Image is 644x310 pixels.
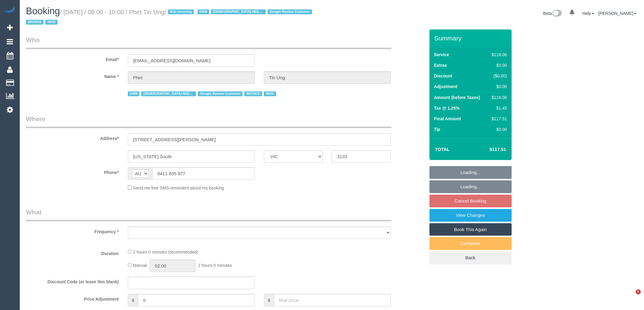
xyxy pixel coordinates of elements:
[4,6,16,15] img: Automaid Logo
[21,277,123,285] label: Discount Code (or leave this blank)
[21,294,123,302] label: Price Adjustment
[128,294,138,306] span: $
[26,20,44,25] span: INVOICE
[26,6,60,16] span: Booking
[489,94,507,100] div: $116.06
[26,36,391,49] legend: Who
[489,116,507,122] div: $117.51
[434,116,461,122] label: Final Amount
[274,294,391,306] input: final price
[268,9,312,14] span: Google Review Customer
[26,9,314,26] small: / [DATE] / 08:00 - 10:00 / Phet Tin Ung
[489,105,507,111] div: $1.45
[434,73,452,79] label: Discount
[489,126,507,132] div: $0.00
[211,9,266,14] span: [DEMOGRAPHIC_DATA] NEEDED
[141,91,196,96] span: [DEMOGRAPHIC_DATA] NEEDED
[133,250,198,254] span: 2 hours 0 minutes (recommended)
[21,71,123,80] label: Name *
[429,251,512,264] a: Back
[26,208,391,221] legend: What
[21,167,123,175] label: Phone*
[128,150,255,163] input: Suburb*
[332,150,390,163] input: Post Code*
[128,91,139,96] span: DNM
[244,91,262,96] span: INVOICE
[21,227,123,235] label: Frequency *
[434,126,440,132] label: Tip
[133,263,147,268] span: Manual
[198,263,232,268] span: 2 hours 0 minutes
[26,9,314,26] span: /
[133,186,224,190] span: Send me free SMS reminders about my booking
[128,71,255,84] input: First Name*
[434,35,509,42] h3: Summary
[636,289,641,294] span: 6
[434,62,447,68] label: Extras
[623,289,638,304] iframe: Intercom live chat
[429,223,512,236] a: Book This Again
[264,71,391,84] input: Last Name*
[26,114,391,128] legend: Where
[21,133,123,141] label: Address*
[264,294,274,306] span: $
[489,83,507,90] div: $0.00
[264,91,276,96] span: NDIS
[45,20,57,25] span: NDIS
[598,11,636,16] a: [PERSON_NAME]
[489,73,507,79] div: ($0.00)
[435,147,450,152] strong: Total
[434,52,449,58] label: Service
[489,52,507,58] div: $116.06
[434,94,480,100] label: Amount (before Taxes)
[21,248,123,257] label: Duration
[543,11,562,16] a: Beta
[552,10,562,18] img: New interface
[168,9,194,14] span: first recurring
[198,9,209,14] span: DNM
[429,209,512,222] a: View Changes
[434,105,460,111] label: Tax @ 1.25%
[489,62,507,68] div: $0.00
[434,83,457,90] label: Adjustment
[198,91,242,96] span: Google Review Customer
[21,54,123,63] label: Email*
[582,11,594,16] a: Help
[471,147,506,152] h4: $117.51
[152,167,255,180] input: Phone*
[128,54,255,67] input: Email*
